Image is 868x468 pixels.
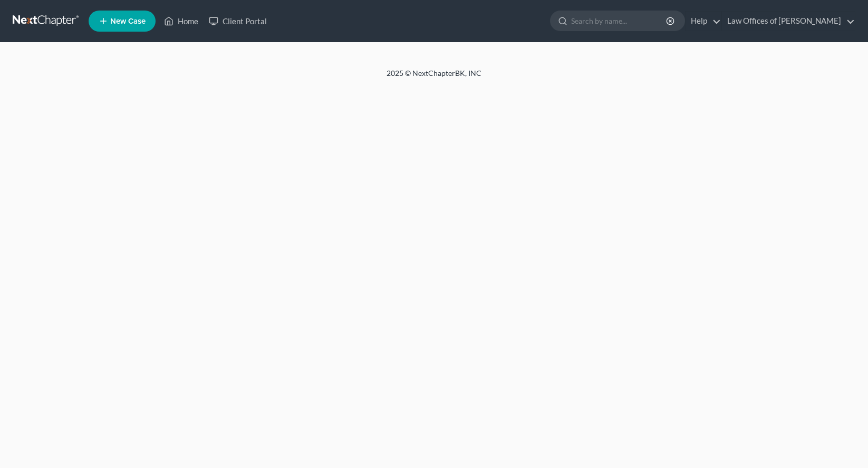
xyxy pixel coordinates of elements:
[571,11,668,31] input: Search by name...
[204,12,272,31] a: Client Portal
[159,12,204,31] a: Home
[722,12,855,31] a: Law Offices of [PERSON_NAME]
[110,17,146,25] span: New Case
[686,12,721,31] a: Help
[133,68,735,87] div: 2025 © NextChapterBK, INC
